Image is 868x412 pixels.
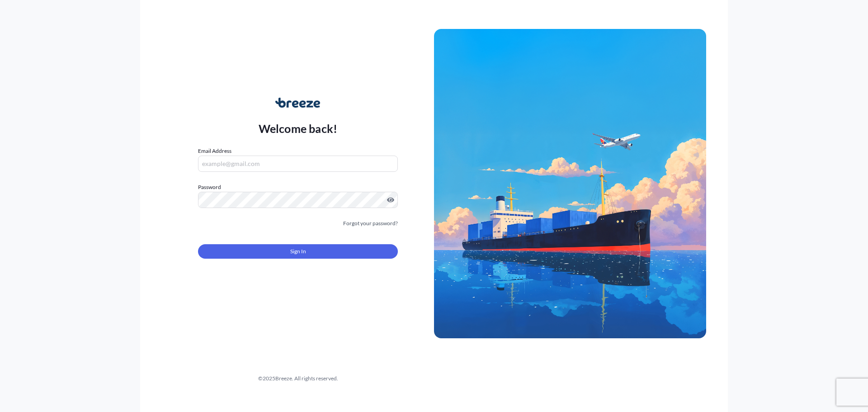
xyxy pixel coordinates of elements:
label: Password [198,183,398,192]
label: Email Address [198,147,231,156]
img: Ship illustration [434,29,706,338]
input: example@gmail.com [198,156,398,172]
p: Welcome back! [259,121,338,136]
a: Forgot your password? [343,219,398,228]
button: Sign In [198,244,398,259]
button: Show password [387,196,394,204]
div: © 2025 Breeze. All rights reserved. [162,374,434,383]
span: Sign In [290,247,306,256]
